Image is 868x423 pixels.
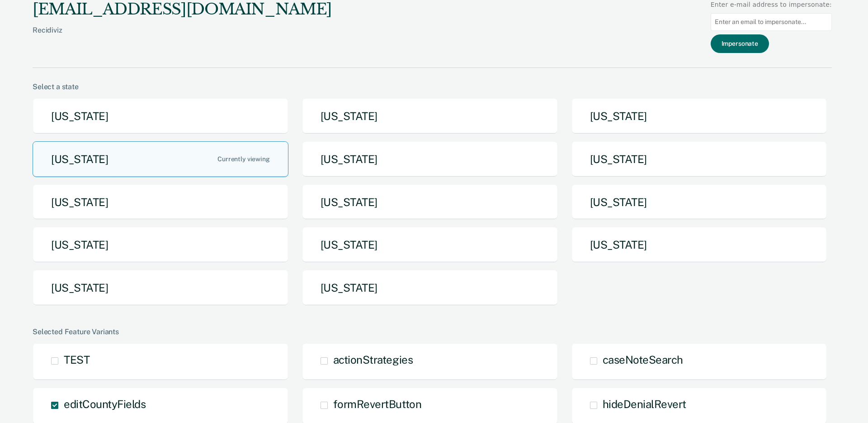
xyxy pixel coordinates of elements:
button: [US_STATE] [302,270,558,306]
button: [US_STATE] [33,270,288,306]
button: [US_STATE] [302,184,558,220]
span: caseNoteSearch [603,353,683,366]
button: [US_STATE] [33,141,288,177]
button: [US_STATE] [571,141,827,177]
span: actionStrategies [333,353,413,366]
span: formRevertButton [333,398,421,410]
button: [US_STATE] [571,98,827,134]
button: [US_STATE] [33,227,288,263]
span: TEST [64,353,90,366]
button: Impersonate [711,34,769,53]
div: Selected Feature Variants [33,327,832,336]
span: hideDenialRevert [603,398,686,410]
span: editCountyFields [64,398,146,410]
button: [US_STATE] [33,184,288,220]
button: [US_STATE] [302,227,558,263]
button: [US_STATE] [302,141,558,177]
div: Recidiviz [33,26,332,49]
button: [US_STATE] [302,98,558,134]
button: [US_STATE] [33,98,288,134]
input: Enter an email to impersonate... [711,13,832,31]
button: [US_STATE] [571,227,827,263]
div: Select a state [33,82,832,91]
button: [US_STATE] [571,184,827,220]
